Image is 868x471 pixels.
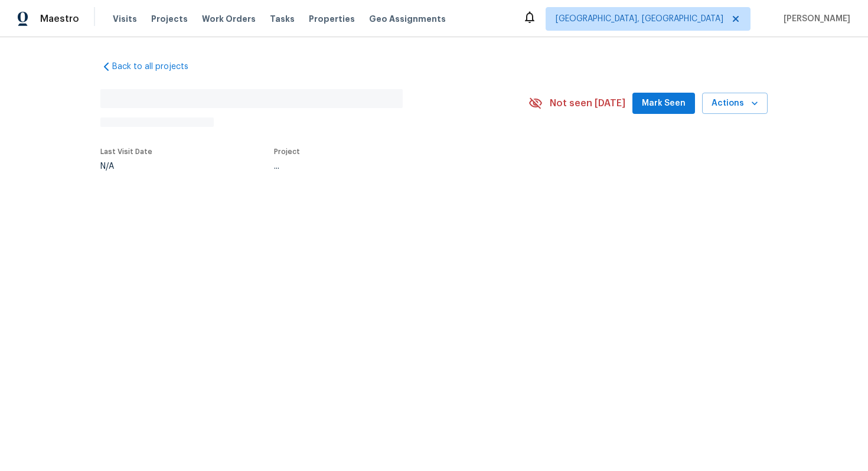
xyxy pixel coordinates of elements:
button: Actions [702,93,768,115]
span: Mark Seen [642,96,686,111]
span: Project [274,148,300,155]
span: Geo Assignments [369,13,446,25]
div: N/A [100,162,152,171]
span: Last Visit Date [100,148,152,155]
span: Not seen [DATE] [550,97,625,109]
span: Actions [712,96,758,111]
span: Projects [151,13,188,25]
span: Properties [309,13,355,25]
span: Work Orders [202,13,256,25]
span: [GEOGRAPHIC_DATA], [GEOGRAPHIC_DATA] [556,13,723,25]
div: ... [274,162,501,171]
span: Maestro [40,13,79,25]
span: Visits [113,13,137,25]
span: Tasks [270,15,295,23]
a: Back to all projects [100,61,214,73]
button: Mark Seen [632,93,695,115]
span: [PERSON_NAME] [779,13,850,25]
